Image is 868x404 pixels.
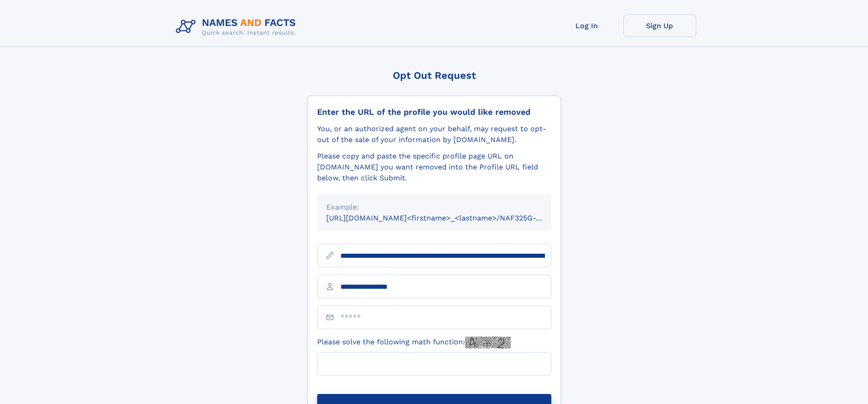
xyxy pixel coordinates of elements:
a: Sign Up [623,15,696,37]
div: Enter the URL of the profile you would like removed [317,107,551,117]
img: Logo Names and Facts [172,15,303,39]
div: You, or an authorized agent on your behalf, may request to opt-out of the sale of your informatio... [317,123,551,145]
label: Please solve the following math function: [317,337,511,348]
small: [URL][DOMAIN_NAME]<firstname>_<lastname>/NAF325G-xxxxxxxx [326,214,569,222]
div: Please copy and paste the specific profile page URL on [DOMAIN_NAME] you want removed into the Pr... [317,151,551,184]
a: Log In [550,15,623,37]
div: Opt Out Request [308,70,561,81]
div: Example: [326,202,542,213]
